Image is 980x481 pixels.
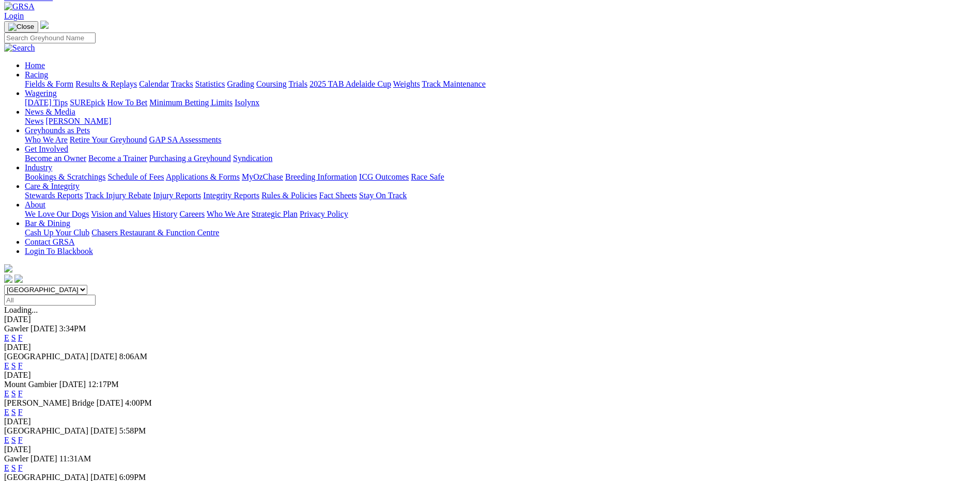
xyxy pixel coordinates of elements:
[91,228,219,237] a: Chasers Restaurant & Function Centre
[18,408,23,416] a: F
[4,352,88,361] span: [GEOGRAPHIC_DATA]
[359,172,409,181] a: ICG Outcomes
[4,33,96,43] input: Search
[25,107,75,116] a: News & Media
[203,191,259,200] a: Integrity Reports
[233,154,272,163] a: Syndication
[25,200,45,209] a: About
[4,371,976,380] div: [DATE]
[18,436,23,444] a: F
[4,463,9,472] a: E
[25,70,48,79] a: Racing
[4,426,88,435] span: [GEOGRAPHIC_DATA]
[59,454,91,463] span: 11:31AM
[153,191,201,200] a: Injury Reports
[309,79,391,88] a: 2025 TAB Adelaide Cup
[25,154,976,163] div: Get Involved
[4,361,9,370] a: E
[25,247,93,255] a: Login To Blackbook
[4,11,24,20] a: Login
[4,275,12,283] img: facebook.svg
[8,23,34,31] img: Close
[11,361,16,370] a: S
[149,154,231,163] a: Purchasing a Greyhound
[18,463,23,472] a: F
[4,380,57,389] span: Mount Gambier
[285,172,357,181] a: Breeding Information
[59,380,86,389] span: [DATE]
[25,117,976,126] div: News & Media
[359,191,407,200] a: Stay On Track
[4,343,976,352] div: [DATE]
[171,79,193,88] a: Tracks
[25,228,89,237] a: Cash Up Your Club
[30,324,57,333] span: [DATE]
[40,21,49,29] img: logo-grsa-white.png
[25,163,52,172] a: Industry
[119,352,147,361] span: 8:06AM
[25,79,976,89] div: Racing
[288,79,307,88] a: Trials
[107,172,164,181] a: Schedule of Fees
[422,79,486,88] a: Track Maintenance
[256,79,287,88] a: Coursing
[11,463,16,472] a: S
[4,2,35,11] img: GRSA
[149,135,222,144] a: GAP SA Assessments
[152,210,177,218] a: History
[25,61,45,70] a: Home
[18,389,23,398] a: F
[125,398,152,407] span: 4:00PM
[4,417,976,426] div: [DATE]
[85,191,151,200] a: Track Injury Rebate
[4,408,9,416] a: E
[90,426,117,435] span: [DATE]
[11,389,16,398] a: S
[25,135,68,144] a: Who We Are
[25,126,90,135] a: Greyhounds as Pets
[25,98,976,107] div: Wagering
[11,436,16,444] a: S
[25,182,80,190] a: Care & Integrity
[195,79,225,88] a: Statistics
[235,98,259,107] a: Isolynx
[4,324,28,333] span: Gawler
[4,454,28,463] span: Gawler
[4,333,9,342] a: E
[107,98,148,107] a: How To Bet
[25,89,57,98] a: Wagering
[25,191,83,200] a: Stewards Reports
[59,324,86,333] span: 3:34PM
[14,275,23,283] img: twitter.svg
[25,219,70,228] a: Bar & Dining
[97,398,123,407] span: [DATE]
[252,210,298,218] a: Strategic Plan
[18,361,23,370] a: F
[4,264,12,272] img: logo-grsa-white.png
[4,398,95,407] span: [PERSON_NAME] Bridge
[25,172,976,182] div: Industry
[4,21,38,33] button: Toggle navigation
[90,352,117,361] span: [DATE]
[149,98,232,107] a: Minimum Betting Limits
[179,210,205,218] a: Careers
[25,210,976,219] div: About
[4,445,976,454] div: [DATE]
[4,389,9,398] a: E
[25,237,74,246] a: Contact GRSA
[88,380,119,389] span: 12:17PM
[25,98,68,107] a: [DATE] Tips
[25,172,105,181] a: Bookings & Scratchings
[70,135,147,144] a: Retire Your Greyhound
[45,117,111,125] a: [PERSON_NAME]
[91,210,150,218] a: Vision and Values
[25,135,976,145] div: Greyhounds as Pets
[4,315,976,324] div: [DATE]
[300,210,348,218] a: Privacy Policy
[139,79,169,88] a: Calendar
[319,191,357,200] a: Fact Sheets
[25,228,976,237] div: Bar & Dining
[25,154,86,163] a: Become an Owner
[88,154,147,163] a: Become a Trainer
[4,295,96,306] input: Select date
